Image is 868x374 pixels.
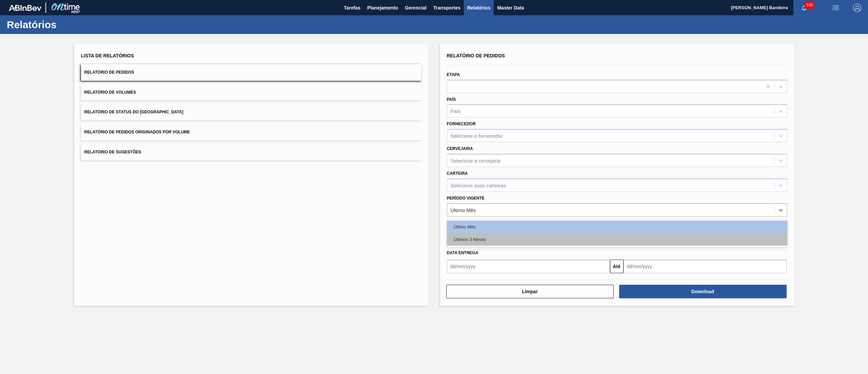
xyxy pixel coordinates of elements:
span: Relatório de Volumes [84,90,136,95]
span: Relatório de Pedidos [447,53,505,58]
img: TNhmsLtSVTkK8tSr43FrP2fwEKptu5GPRR3wAAAABJRU5ErkJggg== [9,5,41,11]
span: Relatórios [467,4,490,12]
input: dd/mm/yyyy [447,260,610,273]
span: Planejamento [367,4,398,12]
label: País [447,97,456,102]
span: Tarefas [344,4,360,12]
button: Relatório de Pedidos Originados por Volume [81,124,421,141]
span: Relatório de Status do [GEOGRAPHIC_DATA] [84,110,183,114]
label: Etapa [447,72,460,77]
div: Último Mês [451,207,476,213]
span: 580 [805,1,814,9]
span: Gerencial [405,4,427,12]
span: Transportes [433,4,460,12]
button: Limpar [446,285,614,298]
div: País [451,108,461,114]
div: Selecione suas carteiras [451,182,506,188]
button: Relatório de Status do [GEOGRAPHIC_DATA] [81,104,421,120]
span: Relatório de Sugestões [84,150,141,154]
span: Relatório de Pedidos Originados por Volume [84,130,190,134]
input: dd/mm/yyyy [624,260,787,273]
label: Período Vigente [447,196,485,201]
span: Data entrega [447,250,478,255]
span: Master Data [497,4,524,12]
span: Relatório de Pedidos [84,70,134,75]
label: Cervejaria [447,146,473,151]
label: Carteira [447,171,468,176]
img: userActions [831,4,840,12]
label: Fornecedor [447,121,476,126]
img: Logout [853,4,861,12]
button: Relatório de Pedidos [81,64,421,81]
button: Até [610,260,624,273]
div: Últimos 3 Meses [447,233,787,246]
h1: Relatórios [7,21,127,29]
div: Selecione o fornecedor [451,133,503,139]
div: Último Mês [447,221,787,233]
button: Notificações [793,3,815,13]
div: Selecione a cervejaria [451,157,501,163]
button: Relatório de Volumes [81,84,421,101]
span: Lista de Relatórios [81,53,134,58]
button: Download [619,285,787,298]
button: Relatório de Sugestões [81,144,421,161]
